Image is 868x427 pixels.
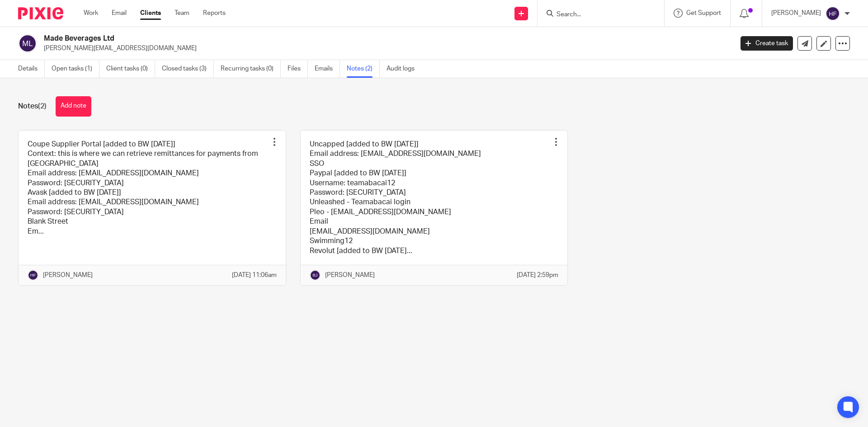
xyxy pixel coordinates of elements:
[106,60,155,78] a: Client tasks (0)
[28,270,38,281] img: svg%3E
[221,60,281,78] a: Recurring tasks (0)
[556,11,637,19] input: Search
[741,36,793,51] a: Create task
[686,10,721,16] span: Get Support
[826,6,840,21] img: svg%3E
[38,103,47,110] span: (2)
[112,9,127,18] a: Email
[56,96,91,117] button: Add note
[43,271,93,280] p: [PERSON_NAME]
[203,9,226,18] a: Reports
[315,60,340,78] a: Emails
[18,102,47,111] h1: Notes
[52,60,99,78] a: Open tasks (1)
[347,60,380,78] a: Notes (2)
[44,44,727,53] p: [PERSON_NAME][EMAIL_ADDRESS][DOMAIN_NAME]
[18,60,45,78] a: Details
[288,60,308,78] a: Files
[771,9,821,18] p: [PERSON_NAME]
[517,271,558,280] p: [DATE] 2:59pm
[84,9,98,18] a: Work
[175,9,189,18] a: Team
[387,60,421,78] a: Audit logs
[310,270,321,281] img: svg%3E
[140,9,161,18] a: Clients
[18,34,37,53] img: svg%3E
[18,7,63,19] img: Pixie
[162,60,214,78] a: Closed tasks (3)
[232,271,277,280] p: [DATE] 11:06am
[325,271,375,280] p: [PERSON_NAME]
[44,34,590,43] h2: Made Beverages Ltd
